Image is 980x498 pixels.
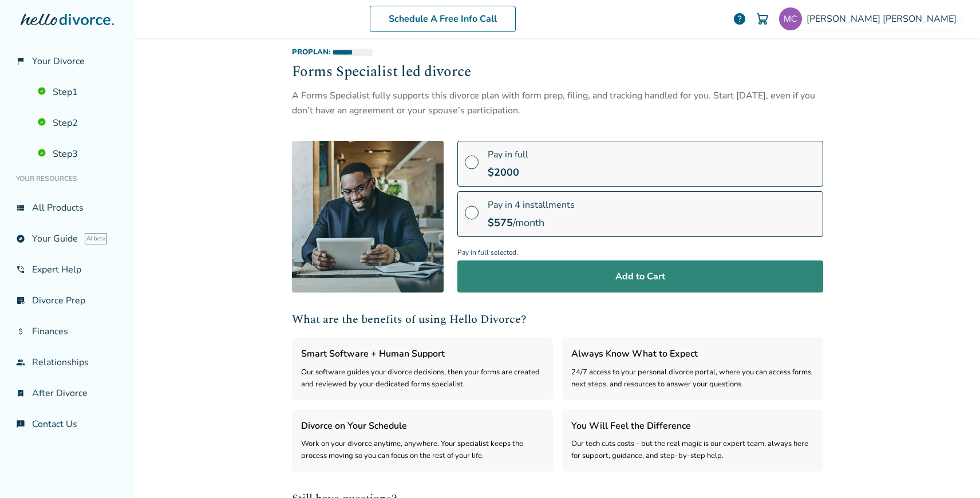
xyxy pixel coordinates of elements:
a: view_listAll Products [9,195,125,221]
span: $ 2000 [488,165,519,179]
h3: You Will Feel the Difference [571,418,814,433]
div: A Forms Specialist fully supports this divorce plan with form prep, filing, and tracking handled ... [292,88,823,118]
img: [object Object] [292,141,444,293]
a: phone_in_talkExpert Help [9,256,125,283]
h3: Divorce on Your Schedule [301,418,544,433]
button: Add to Cart [457,260,823,293]
div: Work on your divorce anytime, anywhere. Your specialist keeps the process moving so you can focus... [301,438,544,463]
span: phone_in_talk [16,265,25,274]
span: Your Divorce [32,55,85,68]
a: Schedule A Free Info Call [370,6,516,32]
a: bookmark_checkAfter Divorce [9,380,125,406]
div: Our software guides your divorce decisions, then your forms are created and reviewed by your dedi... [301,366,544,391]
span: chat_info [16,420,25,429]
span: list_alt_check [16,296,25,305]
h2: Forms Specialist led divorce [292,62,823,84]
a: help [733,12,746,26]
span: bookmark_check [16,389,25,398]
a: list_alt_checkDivorce Prep [9,287,125,314]
span: explore [16,234,25,243]
img: Testing CA [779,7,802,30]
span: $ 575 [488,216,513,230]
a: Step2 [31,110,125,136]
a: flag_2Your Divorce [9,48,125,74]
a: Step1 [31,79,125,105]
h2: What are the benefits of using Hello Divorce? [292,311,823,328]
span: view_list [16,203,25,212]
span: flag_2 [16,57,25,66]
span: Pay in full selected. [457,245,823,260]
div: /month [488,216,575,230]
img: Cart [756,12,769,26]
a: chat_infoContact Us [9,411,125,437]
span: Pay in 4 installments [488,199,575,211]
span: Pro Plan: [292,47,330,57]
a: groupRelationships [9,349,125,376]
li: Your Resources [9,167,125,190]
span: Pay in full [488,148,528,161]
h3: Always Know What to Expect [571,346,814,361]
div: Our tech cuts costs - but the real magic is our expert team, always here for support, guidance, a... [571,438,814,463]
h3: Smart Software + Human Support [301,346,544,361]
div: 24/7 access to your personal divorce portal, where you can access forms, next steps, and resource... [571,366,814,391]
span: AI beta [85,233,107,244]
a: exploreYour GuideAI beta [9,226,125,252]
a: attach_moneyFinances [9,318,125,345]
a: Step3 [31,141,125,167]
span: attach_money [16,327,25,336]
span: [PERSON_NAME] [PERSON_NAME] [807,13,961,25]
span: group [16,358,25,367]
